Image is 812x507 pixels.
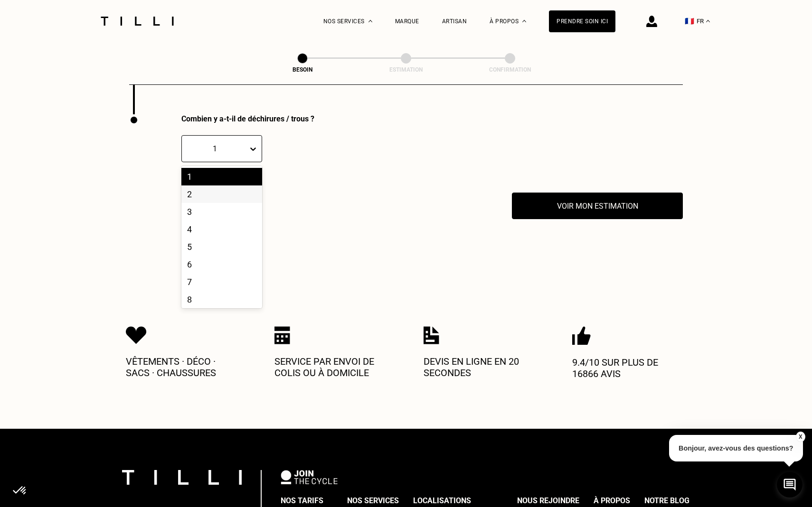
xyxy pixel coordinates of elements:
img: Logo du service de couturière Tilli [97,17,177,26]
img: Icon [424,326,439,344]
p: Vêtements · Déco · Sacs · Chaussures [126,356,240,378]
div: Estimation [359,66,453,73]
p: Service par envoi de colis ou à domicile [274,356,388,378]
div: Confirmation [463,66,557,73]
div: 1 [181,168,262,185]
div: 3 [181,203,262,221]
p: Devis en ligne en 20 secondes [424,356,538,378]
img: logo Tilli [122,470,242,485]
img: Menu déroulant à propos [522,20,526,22]
img: menu déroulant [706,20,710,22]
img: Icon [572,326,591,345]
img: logo Join The Cycle [281,470,338,484]
div: 4 [181,221,262,238]
p: Bonjour, avez-vous des questions? [669,435,803,461]
div: 1 [187,144,243,153]
a: Prendre soin ici [549,10,615,32]
img: Menu déroulant [368,20,372,22]
p: 9.4/10 sur plus de 16866 avis [572,357,686,379]
div: 7 [181,273,262,291]
a: Artisan [442,18,467,25]
div: Combien y a-t-il de déchirures / trous ? [181,114,551,123]
div: 2 [181,185,262,203]
div: 5 [181,238,262,256]
img: Icon [274,326,290,344]
img: icône connexion [646,16,657,27]
button: Voir mon estimation [512,193,683,219]
button: X [795,432,805,442]
div: 8 [181,291,262,308]
div: 6 [181,256,262,273]
span: 🇫🇷 [685,17,694,26]
div: Besoin [255,66,350,73]
img: Icon [126,326,147,344]
a: Marque [395,18,419,25]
